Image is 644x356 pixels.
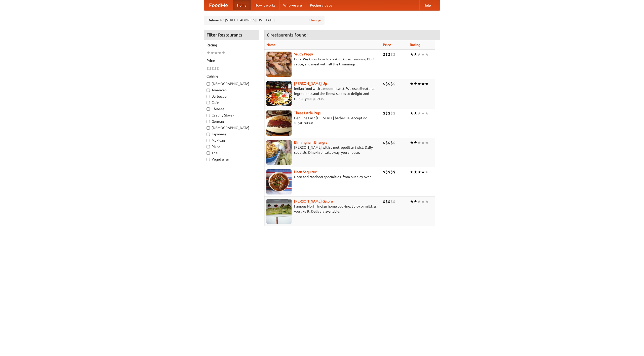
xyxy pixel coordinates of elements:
[421,81,425,87] li: ★
[388,140,390,145] li: $
[209,66,212,71] li: $
[294,111,320,115] b: Three Little Pigs
[390,199,393,204] li: $
[207,95,210,98] input: Barbecue
[383,81,385,87] li: $
[388,169,390,175] li: $
[421,169,425,175] li: ★
[417,110,421,116] li: ★
[207,50,210,56] li: ★
[421,110,425,116] li: ★
[414,81,417,87] li: ★
[414,52,417,57] li: ★
[266,199,292,224] img: currygalore.jpg
[207,82,210,86] input: [DEMOGRAPHIC_DATA]
[393,110,395,116] li: $
[207,138,256,143] label: Mexican
[233,0,251,10] a: Home
[207,106,256,111] label: Chinese
[222,50,225,56] li: ★
[383,110,385,116] li: $
[410,43,420,47] a: Rating
[388,110,390,116] li: $
[207,94,256,99] label: Barbecue
[207,145,210,148] input: Pizza
[207,58,256,63] h5: Price
[204,0,233,10] a: FoodMe
[383,43,391,47] a: Price
[393,140,395,145] li: $
[207,74,256,79] h5: Cuisine
[385,199,388,204] li: $
[385,110,388,116] li: $
[410,169,414,175] li: ★
[266,110,292,136] img: littlepigs.jpg
[207,157,256,162] label: Vegetarian
[414,110,417,116] li: ★
[390,52,393,57] li: $
[294,140,327,144] a: Birmingham Bhangra
[207,139,210,142] input: Mexican
[214,66,217,71] li: $
[294,170,316,174] a: Naan Sequitur
[309,18,321,23] a: Change
[410,81,414,87] li: ★
[207,133,210,136] input: Japanese
[417,52,421,57] li: ★
[207,120,210,123] input: German
[388,199,390,204] li: $
[204,30,259,40] h4: Filter Restaurants
[207,150,256,155] label: Thai
[393,169,395,175] li: $
[417,199,421,204] li: ★
[419,0,435,10] a: Help
[207,132,256,137] label: Japanese
[212,66,214,71] li: $
[251,0,279,10] a: How it works
[204,16,325,25] div: Deliver to: [STREET_ADDRESS][US_STATE]
[266,43,276,47] a: Name
[383,199,385,204] li: $
[207,114,210,117] input: Czech / Slovak
[207,43,256,48] h5: Rating
[266,86,379,101] p: Indian food with a modern twist. We use all-natural ingredients and the finest spices to delight ...
[266,57,379,67] p: Pork. We know how to cook it. Award-winning BBQ sauce, and meat with all the trimmings.
[390,169,393,175] li: $
[388,81,390,87] li: $
[267,32,308,37] ng-pluralize: 6 restaurants found!
[385,140,388,145] li: $
[425,169,429,175] li: ★
[383,169,385,175] li: $
[207,158,210,161] input: Vegetarian
[425,52,429,57] li: ★
[217,66,219,71] li: $
[207,100,256,105] label: Cafe
[385,169,388,175] li: $
[294,82,327,86] b: [PERSON_NAME] Up
[417,81,421,87] li: ★
[279,0,306,10] a: Who we are
[410,140,414,145] li: ★
[421,199,425,204] li: ★
[266,174,379,179] p: Naan and tandoori specialties, from our clay oven.
[266,204,379,214] p: Famous North Indian home cooking. Spicy or mild, as you like it. Delivery available.
[294,199,333,203] a: [PERSON_NAME] Galore
[383,140,385,145] li: $
[414,140,417,145] li: ★
[410,110,414,116] li: ★
[393,52,395,57] li: $
[210,50,214,56] li: ★
[425,140,429,145] li: ★
[390,140,393,145] li: $
[390,110,393,116] li: $
[390,81,393,87] li: $
[266,140,292,165] img: bhangra.jpg
[393,81,395,87] li: $
[207,151,210,155] input: Thai
[385,52,388,57] li: $
[266,81,292,106] img: curryup.jpg
[410,52,414,57] li: ★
